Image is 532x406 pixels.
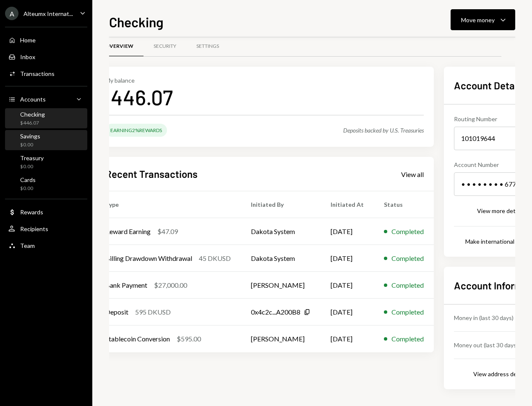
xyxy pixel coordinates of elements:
[20,225,48,232] div: Recipients
[241,272,321,299] td: [PERSON_NAME]
[251,307,300,317] div: 0x4c2c...A200B8
[143,36,186,57] a: Security
[186,36,229,57] a: Settings
[5,238,87,253] a: Team
[154,280,187,290] div: $27,000.00
[241,191,321,218] th: Initiated By
[5,91,87,107] a: Accounts
[461,16,495,24] div: Move money
[20,208,43,216] div: Rewards
[5,7,18,20] div: A
[241,325,321,352] td: [PERSON_NAME]
[321,325,374,352] td: [DATE]
[154,43,176,50] div: Security
[105,124,167,137] div: Earning 2% Rewards
[454,313,514,322] div: Money in (last 30 days)
[5,66,87,81] a: Transactions
[20,111,45,118] div: Checking
[105,280,147,290] div: Bank Payment
[321,299,374,325] td: [DATE]
[5,108,87,128] a: Checking$446.07
[5,174,87,194] a: Cards$0.00
[473,370,528,377] div: View address details
[20,185,36,192] div: $0.00
[5,49,87,64] a: Inbox
[20,141,40,148] div: $0.00
[105,334,170,344] div: Stablecoin Conversion
[20,36,36,44] div: Home
[20,120,45,127] div: $446.07
[111,84,173,110] div: 446.07
[95,36,143,57] a: Overview
[5,221,87,236] a: Recipients
[20,70,55,77] div: Transactions
[477,207,524,214] div: View more details
[374,191,434,218] th: Status
[391,226,424,237] div: Completed
[401,170,424,179] div: View all
[20,53,35,60] div: Inbox
[241,245,321,272] td: Dakota System
[20,242,35,249] div: Team
[109,13,164,30] h1: Checking
[105,307,128,317] div: Deposit
[454,341,518,349] div: Money out (last 30 days)
[401,169,424,179] a: View all
[105,167,198,181] h2: Recent Transactions
[20,96,46,103] div: Accounts
[23,10,73,17] div: Alteumx Internat...
[105,253,192,263] div: Billing Drawdown Withdrawal
[105,226,151,237] div: Reward Earning
[321,218,374,245] td: [DATE]
[451,9,515,30] button: Move money
[391,253,424,263] div: Completed
[241,218,321,245] td: Dakota System
[157,226,178,237] div: $47.09
[391,307,424,317] div: Completed
[5,204,87,219] a: Rewards
[20,176,36,183] div: Cards
[95,191,241,218] th: Type
[5,152,87,172] a: Treasury$0.00
[105,43,133,50] div: Overview
[321,245,374,272] td: [DATE]
[321,191,374,218] th: Initiated At
[196,43,219,50] div: Settings
[135,307,171,317] div: 595 DKUSD
[20,163,44,170] div: $0.00
[321,272,374,299] td: [DATE]
[20,133,40,140] div: Savings
[177,334,201,344] div: $595.00
[343,127,424,134] div: Deposits backed by U.S. Treasuries
[20,154,44,161] div: Treasury
[105,77,173,84] div: My balance
[199,253,231,263] div: 45 DKUSD
[391,334,424,344] div: Completed
[391,280,424,290] div: Completed
[5,32,87,47] a: Home
[5,130,87,150] a: Savings$0.00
